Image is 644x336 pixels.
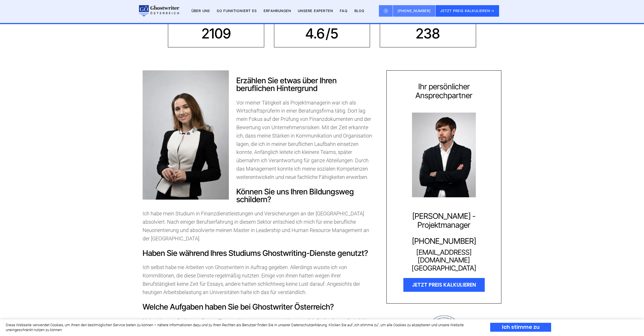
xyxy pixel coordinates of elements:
[399,248,488,272] a: [EMAIL_ADDRESS][DOMAIN_NAME][GEOGRAPHIC_DATA]
[399,212,488,229] div: [PERSON_NAME] - Projektmanager
[143,210,373,243] p: Ich habe mein Studium in Finanzdienstleistungen und Versicherungen an der [GEOGRAPHIC_DATA] absol...
[490,323,551,332] div: Ich stimme zu
[143,303,373,311] h2: Welche Aufgaben haben Sie bei Ghostwriter Österreich?
[398,9,431,13] span: [PHONE_NUMBER]
[399,237,488,246] a: [PHONE_NUMBER]
[354,9,365,13] a: BLOG
[202,25,231,42] strong: 2109
[393,5,436,17] a: [PHONE_NUMBER]
[326,25,338,42] strong: /5
[6,323,480,333] div: Diese Webseite verwendet Cookies, um Ihnen den bestmöglichen Service bieten zu können – nähere In...
[143,188,373,203] h2: Können Sie uns Ihren Bildungsweg schildern?
[143,99,373,181] p: Vor meiner Tätigkeit als Projektmanagerin war ich als Wirtschaftsprüferin in einer Beratungsfirma...
[143,77,373,92] h2: Erzählen Sie etwas über Ihren beruflichen Hintergrund
[305,25,325,42] strong: 4.6
[191,9,210,13] a: Über uns
[143,263,373,296] p: Ich selbst habe nie Arbeiten von Ghostwritern in Auftrag gegeben. Allerdings wusste ich von Kommi...
[264,9,291,13] a: Erfahrungen
[340,9,348,13] a: FAQ
[412,113,476,197] img: Konstantin Steimle
[384,9,388,13] img: Email
[399,82,488,100] div: Ihr persönlicher Ansprechpartner
[143,249,373,257] h2: Haben Sie während Ihres Studiums Ghostwriting-Dienste genutzt?
[298,9,333,13] a: Unsere Experten
[138,5,179,17] img: logo wirschreiben
[416,25,440,42] strong: 238
[403,278,485,292] div: JETZT PREIS KALKULIEREN
[217,9,257,13] a: So funktioniert es
[436,5,499,17] button: JETZT PREIS KALKULIEREN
